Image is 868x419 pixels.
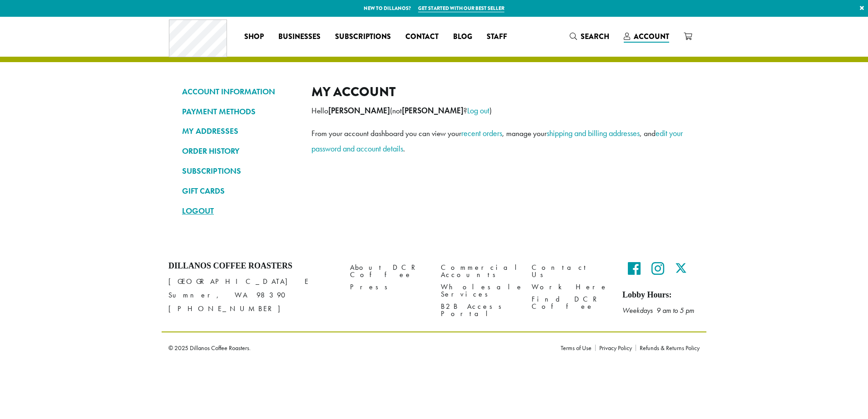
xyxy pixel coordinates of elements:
[182,84,298,99] a: ACCOUNT INFORMATION
[350,261,427,281] a: About DCR Coffee
[402,106,464,116] strong: [PERSON_NAME]
[405,31,439,43] span: Contact
[311,103,686,118] p: Hello (not ? )
[244,31,264,43] span: Shop
[168,275,336,316] p: [GEOGRAPHIC_DATA] E Sumner, WA 98390 [PHONE_NUMBER]
[182,143,298,159] a: ORDER HISTORY
[182,104,298,119] a: PAYMENT METHODS
[461,128,502,138] a: recent orders
[622,290,700,300] h5: Lobby Hours:
[479,29,514,44] a: Staff
[636,345,700,351] a: Refunds & Returns Policy
[532,293,609,313] a: Find DCR Coffee
[532,261,609,281] a: Contact Us
[182,84,298,226] nav: Account pages
[311,126,686,156] p: From your account dashboard you can view your , manage your , and .
[441,261,518,281] a: Commercial Accounts
[278,31,321,43] span: Businesses
[418,5,504,12] a: Get started with our best seller
[487,31,507,43] span: Staff
[634,31,669,42] span: Account
[561,345,595,351] a: Terms of Use
[547,128,640,138] a: shipping and billing addresses
[168,261,336,271] h4: Dillanos Coffee Roasters
[441,281,518,301] a: Wholesale Services
[182,163,298,179] a: SUBSCRIPTIONS
[581,31,609,42] span: Search
[335,31,391,43] span: Subscriptions
[453,31,472,43] span: Blog
[182,123,298,139] a: MY ADDRESSES
[168,345,547,351] p: © 2025 Dillanos Coffee Roasters.
[328,106,390,116] strong: [PERSON_NAME]
[350,281,427,293] a: Press
[562,29,616,44] a: Search
[182,203,298,219] a: LOGOUT
[311,84,686,100] h2: My account
[595,345,636,351] a: Privacy Policy
[237,29,271,44] a: Shop
[467,105,489,116] a: Log out
[441,301,518,320] a: B2B Access Portal
[182,183,298,199] a: GIFT CARDS
[532,281,609,293] a: Work Here
[622,306,694,315] em: Weekdays 9 am to 5 pm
